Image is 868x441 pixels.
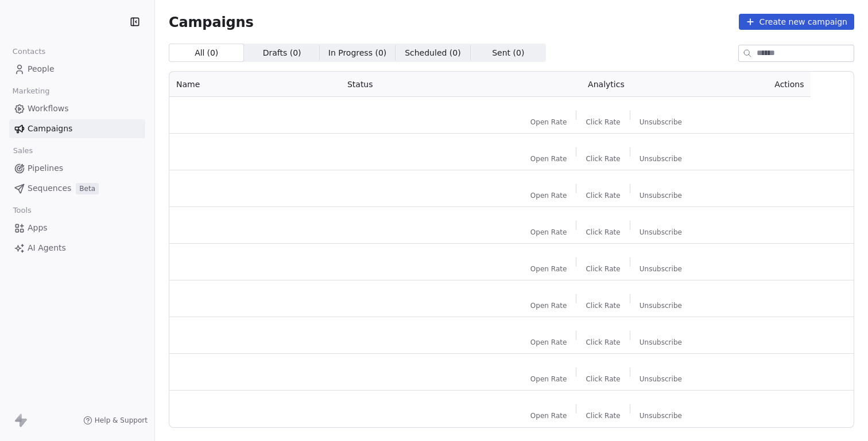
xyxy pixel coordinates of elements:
span: Click Rate [586,411,620,420]
span: Marketing [7,83,55,100]
span: Open Rate [530,338,567,347]
span: People [28,63,55,75]
button: Create new campaign [739,14,854,30]
span: Open Rate [530,154,567,163]
span: Campaigns [169,14,254,30]
a: Pipelines [9,159,145,178]
span: Click Rate [586,228,620,237]
th: Status [340,72,496,97]
a: AI Agents [9,239,145,257]
span: Drafts ( 0 ) [263,47,301,59]
span: Unsubscribe [640,411,682,420]
span: Unsubscribe [640,338,682,347]
span: Unsubscribe [640,118,682,127]
th: Actions [716,72,811,97]
a: Help & Support [83,416,148,425]
span: Unsubscribe [640,374,682,384]
span: Scheduled ( 0 ) [405,47,461,59]
span: Campaigns [28,123,72,135]
span: Click Rate [586,154,620,163]
span: AI Agents [28,242,66,254]
a: SequencesBeta [9,179,145,198]
span: Click Rate [586,264,620,274]
span: Open Rate [530,228,567,237]
span: Unsubscribe [640,191,682,200]
span: Click Rate [586,374,620,384]
a: Campaigns [9,119,145,138]
span: Open Rate [530,118,567,127]
span: Sent ( 0 ) [492,47,524,59]
span: Open Rate [530,301,567,310]
span: Click Rate [586,338,620,347]
span: Click Rate [586,118,620,127]
span: Sales [8,142,38,159]
a: People [9,60,145,79]
span: Click Rate [586,301,620,310]
span: In Progress ( 0 ) [328,47,387,59]
span: Click Rate [586,191,620,200]
span: Sequences [28,182,71,194]
span: Tools [8,202,36,219]
span: Contacts [7,43,51,60]
span: Pipelines [28,162,63,174]
a: Apps [9,218,145,237]
span: Open Rate [530,264,567,274]
span: Help & Support [95,416,148,425]
th: Name [169,72,340,97]
span: Open Rate [530,191,567,200]
a: Workflows [9,99,145,118]
span: Unsubscribe [640,301,682,310]
span: Workflows [28,103,69,115]
th: Analytics [496,72,716,97]
span: Open Rate [530,374,567,384]
span: Open Rate [530,411,567,420]
span: Unsubscribe [640,264,682,274]
span: Unsubscribe [640,228,682,237]
span: Apps [28,222,48,234]
span: Unsubscribe [640,154,682,163]
span: Beta [76,183,99,194]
